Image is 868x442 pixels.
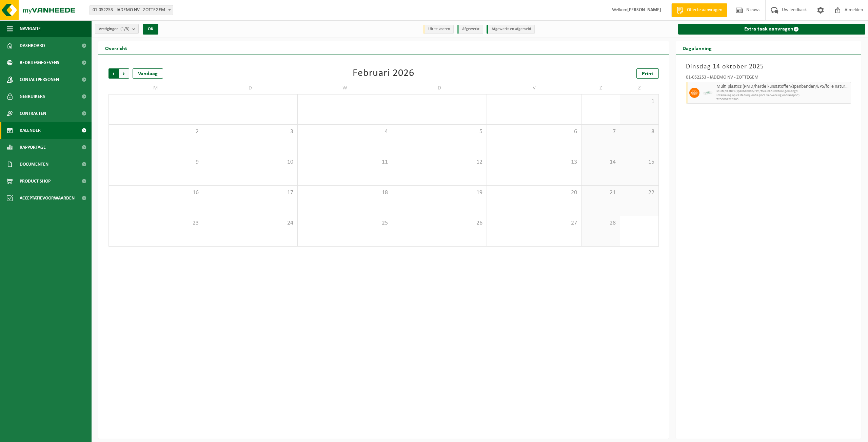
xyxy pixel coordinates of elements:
span: Gebruikers [20,88,45,105]
strong: [PERSON_NAME] [627,7,661,13]
span: 12 [396,159,483,166]
span: Rapportage [20,139,46,156]
span: Multi plastics (spanbanden/EPS/folie naturel/folie gemengd [716,89,849,93]
td: V [487,82,581,94]
span: Vestigingen [99,24,130,34]
span: 8 [624,128,655,135]
span: Offerte aanvragen [685,7,724,14]
button: OK [143,24,158,35]
span: 01-052253 - JADEMO NV - ZOTTEGEM [90,5,173,15]
button: Vestigingen(1/3) [95,24,139,34]
td: W [298,82,392,94]
h3: Dinsdag 14 oktober 2025 [686,62,851,72]
td: M [108,82,203,94]
span: 11 [301,159,389,166]
span: 5 [396,128,483,135]
a: Offerte aanvragen [671,3,727,17]
span: 22 [624,189,655,196]
span: 27 [490,219,578,227]
div: Februari 2026 [353,68,414,79]
span: Multi plastics (PMD/harde kunststoffen/spanbanden/EPS/folie naturel/folie gemengd) [716,84,849,89]
span: Volgende [119,68,129,79]
span: 14 [585,159,616,166]
span: 26 [396,219,483,227]
a: Extra taak aanvragen [678,24,866,35]
td: Z [581,82,620,94]
span: Acceptatievoorwaarden [20,190,75,207]
span: 1 [624,98,655,105]
span: Vorige [108,68,119,79]
span: 23 [112,219,199,227]
count: (1/3) [120,27,130,31]
span: Navigatie [20,20,41,37]
span: Bedrijfsgegevens [20,54,59,71]
span: 17 [206,189,294,196]
div: 01-052253 - JADEMO NV - ZOTTEGEM [686,75,851,82]
span: Print [642,71,653,77]
span: 4 [301,128,389,135]
span: 19 [396,189,483,196]
span: 6 [490,128,578,135]
span: Contracten [20,105,46,122]
h2: Dagplanning [676,41,718,55]
li: Uit te voeren [423,25,454,34]
td: Z [620,82,659,94]
a: Print [636,68,659,79]
span: Product Shop [20,173,51,190]
span: Documenten [20,156,48,173]
span: 21 [585,189,616,196]
span: 2 [112,128,199,135]
span: 28 [585,219,616,227]
span: 25 [301,219,389,227]
span: T250002226563 [716,98,849,102]
span: 15 [624,159,655,166]
div: Vandaag [133,68,163,79]
span: 20 [490,189,578,196]
span: 24 [206,219,294,227]
span: 7 [585,128,616,135]
span: Dashboard [20,37,45,54]
span: 9 [112,159,199,166]
h2: Overzicht [98,41,134,55]
span: Contactpersonen [20,71,59,88]
img: LP-SK-00500-LPE-16 [703,88,713,98]
span: 13 [490,159,578,166]
span: 10 [206,159,294,166]
span: 3 [206,128,294,135]
li: Afgewerkt [457,25,483,34]
span: Inzameling op vaste frequentie (incl. verwerking en transport) [716,93,849,98]
span: 16 [112,189,199,196]
td: D [392,82,487,94]
li: Afgewerkt en afgemeld [487,25,535,34]
span: Kalender [20,122,41,139]
span: 18 [301,189,389,196]
td: D [203,82,298,94]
